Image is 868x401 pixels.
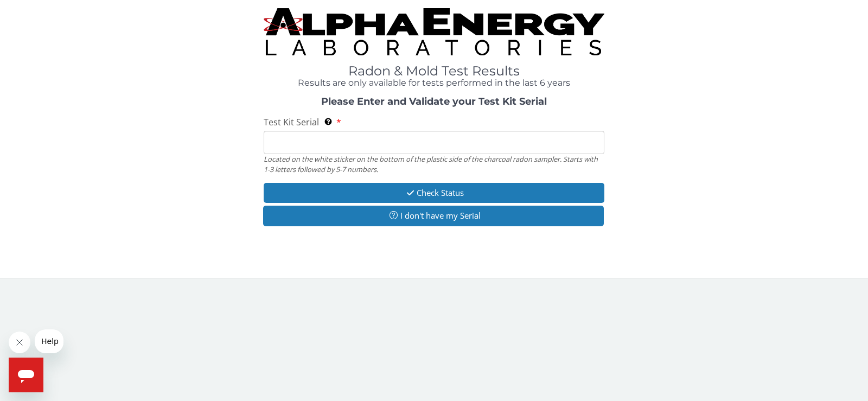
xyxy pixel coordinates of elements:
[321,96,547,107] strong: Please Enter and Validate your Test Kit Serial
[9,358,43,392] iframe: Button to launch messaging window
[264,183,604,203] button: Check Status
[9,332,30,353] iframe: Close message
[263,206,604,226] button: I don't have my Serial
[264,116,319,128] span: Test Kit Serial
[264,78,604,88] h4: Results are only available for tests performed in the last 6 years
[264,64,604,78] h1: Radon & Mold Test Results
[264,8,604,55] img: TightCrop.jpg
[35,329,63,353] iframe: Message from company
[264,154,604,174] div: Located on the white sticker on the bottom of the plastic side of the charcoal radon sampler. Sta...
